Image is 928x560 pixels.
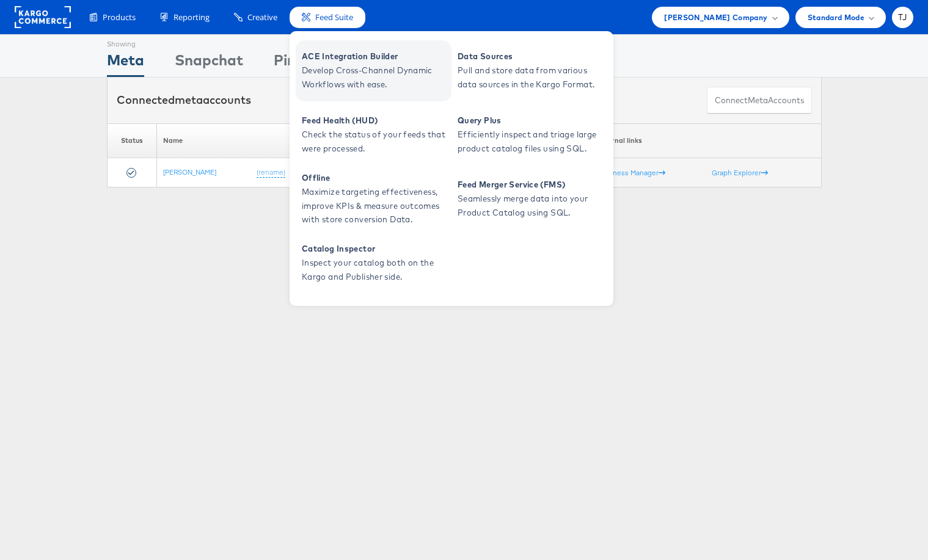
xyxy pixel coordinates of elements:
span: Maximize targeting effectiveness, improve KPIs & measure outcomes with store conversion Data. [302,185,448,227]
span: TJ [898,13,907,21]
span: Inspect your catalog both on the Kargo and Publisher side. [302,256,448,284]
span: Reporting [174,12,210,23]
span: Products [103,12,136,23]
div: Snapchat [175,49,243,77]
div: Meta [107,49,144,77]
a: [PERSON_NAME] [163,167,216,176]
div: Pinterest [274,49,338,77]
span: [PERSON_NAME] Company [664,11,767,24]
a: (rename) [257,167,285,178]
span: meta [748,95,768,106]
a: Data Sources Pull and store data from various data sources in the Kargo Format. [451,40,607,101]
span: ACE Integration Builder [302,49,448,64]
a: Query Plus Efficiently inspect and triage large product catalog files using SQL. [451,104,607,165]
span: Feed Suite [315,12,353,23]
span: Seamlessly merge data into your Product Catalog using SQL. [458,192,604,220]
span: Creative [247,12,277,23]
span: Offline [302,171,448,185]
span: Data Sources [458,49,604,64]
span: Standard Mode [808,11,864,24]
span: Catalog Inspector [302,242,448,256]
a: Feed Health (HUD) Check the status of your feeds that were processed. [296,104,451,165]
a: Graph Explorer [712,168,768,177]
div: Connected accounts [117,92,251,108]
button: ConnectmetaAccounts [707,87,812,114]
th: Name [156,123,292,158]
span: Develop Cross-Channel Dynamic Workflows with ease. [302,64,448,92]
a: ACE Integration Builder Develop Cross-Channel Dynamic Workflows with ease. [296,40,451,101]
span: Pull and store data from various data sources in the Kargo Format. [458,64,604,92]
a: Catalog Inspector Inspect your catalog both on the Kargo and Publisher side. [296,233,451,294]
div: Showing [107,35,144,49]
th: Status [107,123,156,158]
span: Query Plus [458,114,604,128]
span: Feed Health (HUD) [302,114,448,128]
a: Business Manager [599,168,665,177]
span: Efficiently inspect and triage large product catalog files using SQL. [458,128,604,156]
a: Offline Maximize targeting effectiveness, improve KPIs & measure outcomes with store conversion D... [296,169,451,230]
span: meta [175,93,203,107]
span: Check the status of your feeds that were processed. [302,128,448,156]
a: Feed Merger Service (FMS) Seamlessly merge data into your Product Catalog using SQL. [451,169,607,230]
span: Feed Merger Service (FMS) [458,178,604,192]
